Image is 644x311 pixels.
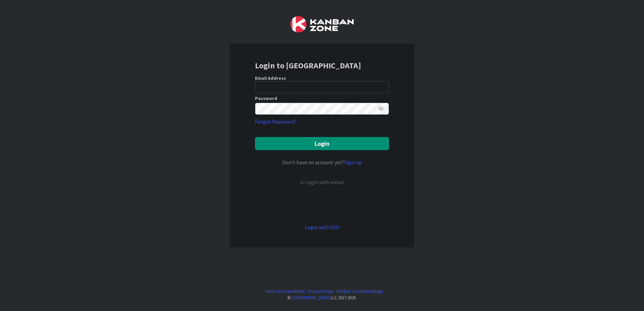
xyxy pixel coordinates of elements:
[344,159,362,166] a: Sign Up
[292,295,329,300] a: [GEOGRAPHIC_DATA]
[255,137,389,150] button: Login
[308,288,333,295] a: Privacy Policy
[255,75,286,81] label: Email Address
[337,288,383,295] a: Kanban Zone Homepage
[255,158,389,166] div: Don’t have an account yet?
[305,224,340,231] a: Login with SSO
[255,117,296,126] a: Forgot Password?
[298,178,346,186] div: or login with email
[265,288,305,295] a: Terms and Conditions
[290,16,354,33] img: Kanban Zone
[255,60,361,71] b: Login to [GEOGRAPHIC_DATA]
[261,295,383,301] div: © LLC 2017- 2025 .
[252,197,392,212] iframe: Sign in with Google Button
[255,96,277,101] label: Password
